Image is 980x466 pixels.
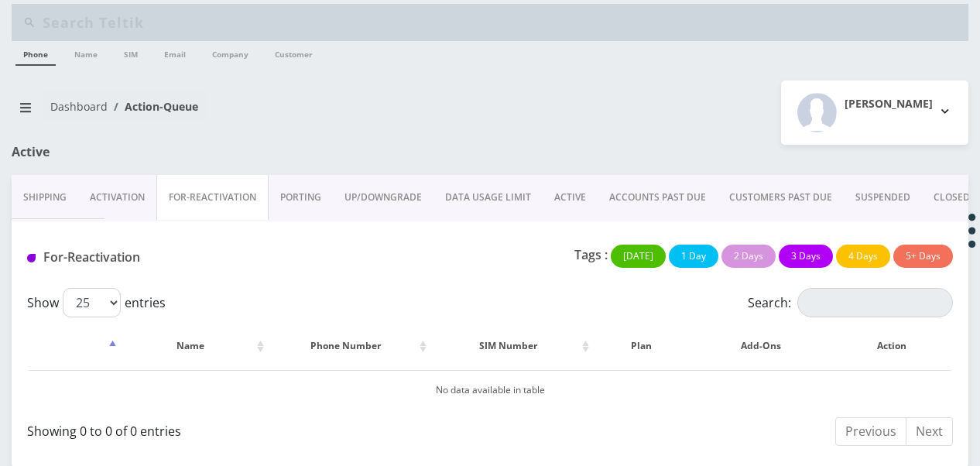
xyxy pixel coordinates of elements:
[690,324,831,368] th: Add-Ons
[27,288,166,317] label: Show entries
[15,41,56,66] a: Phone
[27,254,36,262] img: For Reactivation
[833,324,951,368] th: Action
[611,245,666,268] button: [DATE]
[574,245,608,264] p: Tags :
[156,41,194,64] a: Email
[27,416,478,440] div: Showing 0 to 0 of 0 entries
[27,250,320,265] h1: For-Reactivation
[669,245,718,268] button: 1 Day
[29,324,120,368] th: : activate to sort column descending
[267,41,320,64] a: Customer
[906,417,953,446] a: Next
[333,175,433,220] a: UP/DOWNGRADE
[781,81,968,145] button: [PERSON_NAME]
[67,41,105,64] a: Name
[29,370,951,409] td: No data available in table
[835,417,906,446] a: Previous
[598,175,718,220] a: ACCOUNTS PAST DUE
[204,41,256,64] a: Company
[108,98,198,115] li: Action-Queue
[116,41,146,64] a: SIM
[433,175,543,220] a: DATA USAGE LIMIT
[718,175,844,220] a: CUSTOMERS PAST DUE
[43,8,965,37] input: Search Teltik
[269,324,430,368] th: Phone Number: activate to sort column ascending
[269,175,333,220] a: PORTING
[845,98,933,111] h2: [PERSON_NAME]
[595,324,689,368] th: Plan
[156,175,269,220] a: FOR-REActivation
[78,175,156,220] a: Activation
[893,245,953,268] button: 5+ Days
[12,91,478,135] nav: breadcrumb
[122,324,268,368] th: Name: activate to sort column ascending
[63,288,121,317] select: Showentries
[50,99,108,114] a: Dashboard
[432,324,593,368] th: SIM Number: activate to sort column ascending
[779,245,833,268] button: 3 Days
[844,175,922,220] a: SUSPENDED
[797,288,953,317] input: Search:
[748,288,953,317] label: Search:
[12,145,315,159] h1: Active
[836,245,890,268] button: 4 Days
[543,175,598,220] a: ACTIVE
[12,175,78,220] a: Shipping
[721,245,776,268] button: 2 Days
